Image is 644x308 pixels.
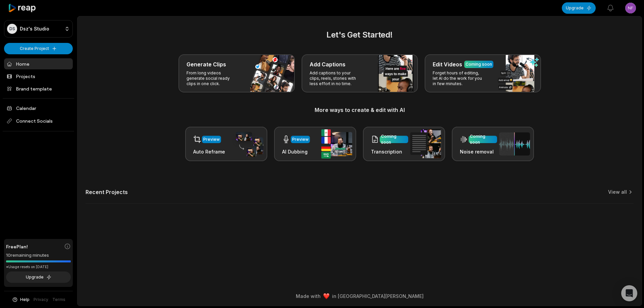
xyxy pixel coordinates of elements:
h3: Auto Reframe [193,148,225,155]
p: Forget hours of editing, let AI do the work for you in few minutes. [433,70,485,86]
div: Made with in [GEOGRAPHIC_DATA][PERSON_NAME] [84,293,636,300]
h3: AI Dubbing [282,148,310,155]
img: transcription.png [410,129,441,158]
img: auto_reframe.png [232,131,263,157]
h2: Let's Get Started! [86,29,634,41]
div: 10 remaining minutes [6,252,71,259]
p: From long videos generate social ready clips in one click. [186,70,238,86]
div: Preview [203,136,220,142]
a: Terms [52,297,65,303]
button: Upgrade [6,271,71,283]
p: Add captions to your clips, reels, stories with less effort in no time. [310,70,362,86]
span: Connect Socials [4,115,73,127]
a: View all [608,189,627,195]
div: Coming soon [470,133,496,145]
h3: Edit Videos [433,60,462,68]
div: Coming soon [466,61,492,67]
h3: Noise removal [460,148,497,155]
a: Calendar [4,103,73,114]
h3: Add Captions [310,60,345,68]
button: Help [12,297,30,303]
div: Preview [292,136,309,142]
img: heart emoji [323,293,329,299]
button: Create Project [4,43,73,54]
a: Privacy [34,297,48,303]
div: Coming soon [381,133,407,145]
span: Free Plan! [6,243,28,250]
button: Upgrade [562,2,596,14]
h3: Transcription [371,148,408,155]
h3: More ways to create & edit with AI [86,106,634,114]
a: Brand template [4,83,73,94]
a: Projects [4,71,73,82]
div: Open Intercom Messenger [621,285,637,301]
h3: Generate Clips [186,60,226,68]
h2: Recent Projects [86,189,128,195]
img: noise_removal.png [499,132,530,156]
a: Home [4,58,73,69]
div: DS [7,24,17,34]
img: ai_dubbing.png [321,129,352,159]
p: Dsz's Studio [20,26,49,32]
span: Help [20,297,30,303]
div: *Usage resets on [DATE] [6,264,71,269]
